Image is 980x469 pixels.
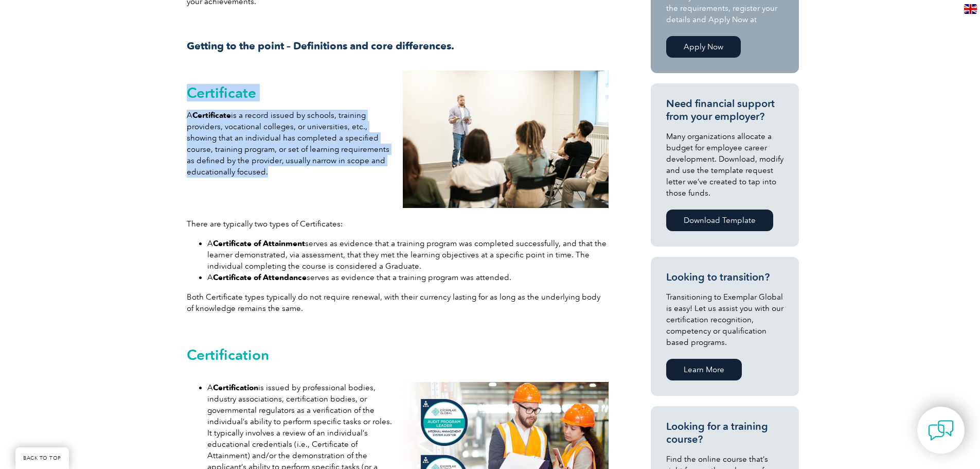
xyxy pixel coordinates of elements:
a: Learn More [666,359,742,380]
li: A serves as evidence that a training program was completed successfully, and that the learner dem... [207,238,609,272]
h3: Looking to transition? [666,271,783,284]
p: Transitioning to Exemplar Global is easy! Let us assist you with our certification recognition, c... [666,291,783,348]
img: contact-chat.png [928,418,954,443]
li: A serves as evidence that a training program was attended. [207,272,609,283]
strong: Certification [213,383,258,392]
strong: Certificate of Attendance [213,273,307,282]
h3: Need financial support from your employer? [666,97,783,123]
h2: Certificate [187,84,393,101]
a: Download Template [666,210,773,231]
p: Both Certificate types typically do not require renewal, with their currency lasting for as long ... [187,291,609,314]
img: en [964,4,977,14]
strong: Certificate [192,111,231,120]
strong: Certificate of Attainment [213,239,305,248]
strong: Getting to the point – Definitions and core differences. [187,40,454,52]
a: BACK TO TOP [15,447,69,469]
p: A is a record issued by schools, training providers, vocational colleges, or universities, etc., ... [187,110,393,178]
p: There are typically two types of Certificates: [187,218,609,230]
img: training techniques [403,71,609,208]
h3: Looking for a training course? [666,420,783,446]
a: Apply Now [666,36,741,58]
h2: Certification [187,346,609,363]
p: Many organizations allocate a budget for employee career development. Download, modify and use th... [666,131,783,199]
